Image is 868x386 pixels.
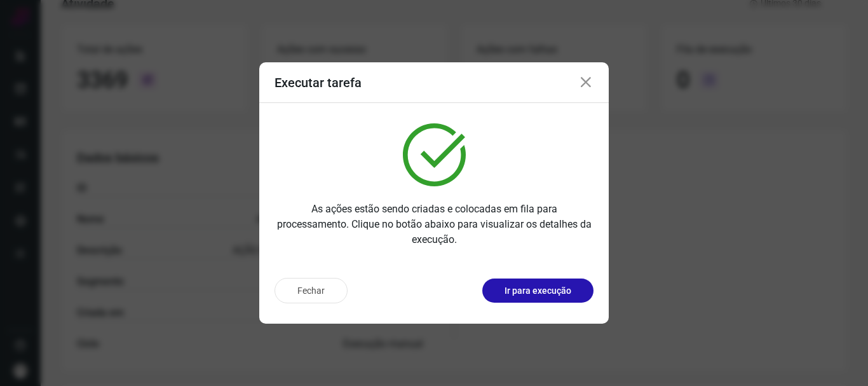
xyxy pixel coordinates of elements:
[275,202,593,247] p: As ações estão sendo criadas e colocadas em fila para processamento. Clique no botão abaixo para ...
[275,75,362,90] h3: Executar tarefa
[275,278,348,303] button: Fechar
[482,279,593,303] button: Ir para execução
[505,284,571,298] p: Ir para execução
[403,123,466,186] img: verified.svg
